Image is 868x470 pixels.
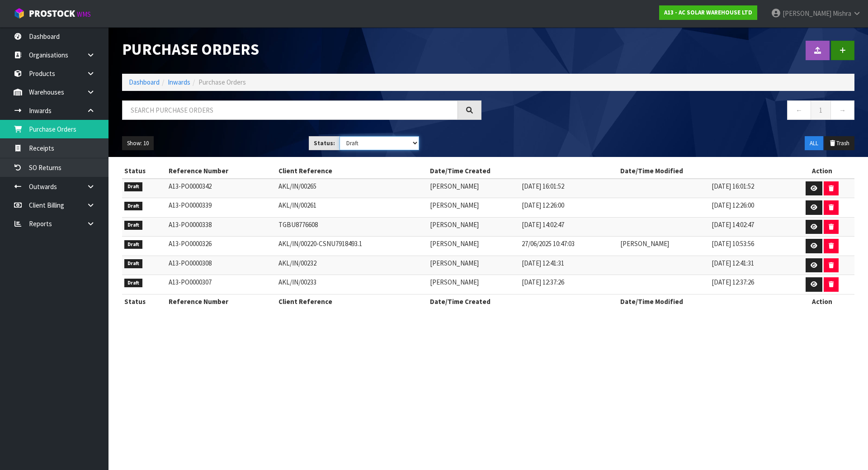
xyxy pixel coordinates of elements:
strong: A13 - AC SOLAR WAREHOUSE LTD [664,9,752,16]
span: [DATE] 16:01:52 [712,182,754,190]
td: A13-PO0000338 [166,217,277,237]
a: 1 [811,100,831,120]
span: ProStock [29,8,75,19]
td: AKL/IN/00232 [276,256,428,275]
span: [DATE] 12:41:31 [522,259,564,267]
th: Client Reference [276,164,428,178]
td: A13-PO0000307 [166,275,277,294]
span: [DATE] 10:53:56 [712,239,754,248]
span: [PERSON_NAME] [430,182,479,190]
img: cube-alt.png [14,8,25,19]
span: Draft [124,221,142,230]
small: WMS [77,10,91,19]
th: Status [122,294,166,309]
th: Action [790,164,854,178]
span: [DATE] 12:26:00 [522,201,564,209]
th: Client Reference [276,294,428,309]
span: [DATE] 14:02:47 [712,220,754,229]
input: Search purchase orders [122,100,458,120]
td: AKL/IN/00265 [276,179,428,198]
th: Reference Number [166,294,277,309]
td: AKL/IN/00220-CSNU7918493.1 [276,237,428,256]
span: [PERSON_NAME] [783,9,831,18]
span: [DATE] 14:02:47 [522,220,564,229]
th: Action [790,294,854,309]
span: Draft [124,259,142,268]
span: [PERSON_NAME] [430,239,479,248]
span: Draft [124,202,142,211]
a: A13 - AC SOLAR WAREHOUSE LTD [659,5,757,20]
button: Show: 10 [122,136,154,151]
span: [DATE] 16:01:52 [522,182,564,190]
nav: Page navigation [495,100,854,123]
span: Draft [124,240,142,249]
span: [PERSON_NAME] [430,201,479,209]
th: Date/Time Created [428,164,618,178]
strong: Status: [314,139,335,147]
span: [PERSON_NAME] [430,259,479,267]
td: A13-PO0000339 [166,198,277,218]
td: AKL/IN/00261 [276,198,428,218]
span: [PERSON_NAME] [430,220,479,229]
span: [DATE] 12:26:00 [712,201,754,209]
button: ALL [805,136,823,151]
span: [DATE] 12:37:26 [522,278,564,286]
span: Purchase Orders [198,78,246,86]
a: Dashboard [129,78,160,86]
span: [PERSON_NAME] [430,278,479,286]
span: [PERSON_NAME] [620,239,669,248]
th: Reference Number [166,164,277,178]
td: A13-PO0000342 [166,179,277,198]
span: [DATE] 12:37:26 [712,278,754,286]
span: 27/06/2025 10:47:03 [522,239,575,248]
th: Date/Time Modified [618,294,790,309]
td: A13-PO0000308 [166,256,277,275]
th: Date/Time Modified [618,164,790,178]
h1: Purchase Orders [122,41,481,58]
td: TGBU8776608 [276,217,428,237]
a: Inwards [168,78,190,86]
button: Trash [824,136,854,151]
td: AKL/IN/00233 [276,275,428,294]
td: A13-PO0000326 [166,237,277,256]
a: ← [787,100,811,120]
a: → [830,100,854,120]
th: Status [122,164,166,178]
th: Date/Time Created [428,294,618,309]
span: Draft [124,182,142,191]
span: [DATE] 12:41:31 [712,259,754,267]
span: Mishra [833,9,851,18]
span: Draft [124,279,142,288]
